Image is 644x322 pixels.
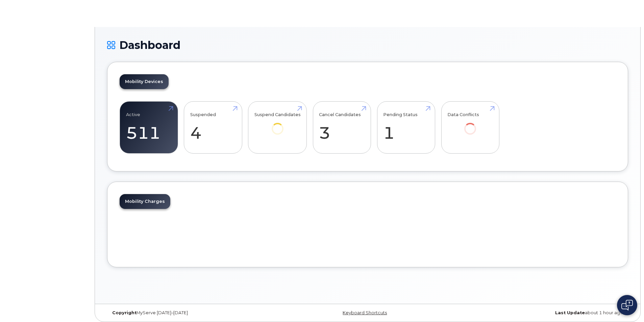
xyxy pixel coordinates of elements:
a: Suspend Candidates [254,105,301,144]
a: Mobility Devices [120,74,169,89]
strong: Copyright [112,310,137,315]
a: Mobility Charges [120,194,170,209]
a: Active 511 [126,105,172,150]
img: Open chat [621,300,633,311]
a: Cancel Candidates 3 [319,105,365,150]
a: Pending Status 1 [383,105,429,150]
strong: Last Update [555,310,585,315]
h1: Dashboard [107,39,628,51]
a: Suspended 4 [190,105,236,150]
a: Keyboard Shortcuts [343,310,387,315]
a: Data Conflicts [447,105,493,144]
div: MyServe [DATE]–[DATE] [107,310,281,316]
div: about 1 hour ago [454,310,628,316]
